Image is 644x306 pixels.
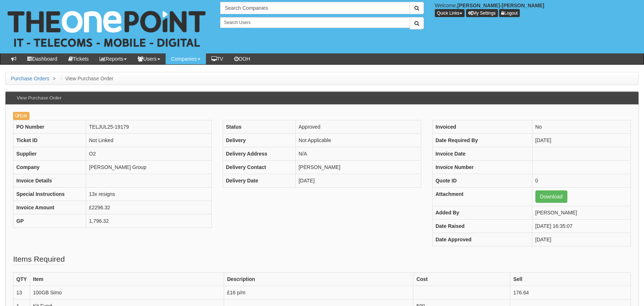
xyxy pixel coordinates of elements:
[13,286,30,299] td: 13
[432,161,532,174] th: Invoice Number
[223,161,295,174] th: Delivery Contact
[532,233,631,246] td: [DATE]
[86,214,212,228] td: 1,796.32
[432,220,532,233] th: Date Raised
[532,174,631,188] td: 0
[94,53,132,64] a: Reports
[535,190,567,203] a: Download
[413,273,510,286] th: Cost
[30,286,224,299] td: 100GB Simo
[224,286,413,299] td: £16 p/m
[499,9,520,17] a: Logout
[223,120,295,134] th: Status
[532,134,631,147] td: [DATE]
[13,92,65,104] h3: View Purchase Order
[220,17,410,28] input: Search Users
[432,188,532,206] th: Attachment
[510,286,631,299] td: 176.64
[13,120,86,134] th: PO Number
[86,134,212,147] td: Not Linked
[229,53,256,64] a: OOH
[432,120,532,134] th: Invoiced
[435,9,465,17] button: Quick Links
[22,53,63,64] a: Dashboard
[510,273,631,286] th: Sell
[220,2,410,14] input: Search Companies
[132,53,166,64] a: Users
[166,53,206,64] a: Companies
[13,147,86,161] th: Supplier
[457,3,544,8] b: [PERSON_NAME]-[PERSON_NAME]
[63,53,94,64] a: Tickets
[295,147,421,161] td: N/A
[86,161,212,174] td: [PERSON_NAME] Group
[13,254,65,265] legend: Items Required
[224,273,413,286] th: Description
[432,134,532,147] th: Date Required By
[295,134,421,147] td: Not Applicable
[295,120,421,134] td: Approved
[51,76,57,81] span: >
[206,53,229,64] a: TV
[532,206,631,220] td: [PERSON_NAME]
[59,75,114,82] li: View Purchase Order
[432,206,532,220] th: Added By
[86,188,212,201] td: 13x resigns
[13,214,86,228] th: GP
[466,9,498,17] a: My Settings
[13,273,30,286] th: QTY
[532,120,631,134] td: No
[295,174,421,188] td: [DATE]
[532,220,631,233] td: [DATE] 16:35:07
[13,201,86,214] th: Invoice Amount
[223,174,295,188] th: Delivery Date
[13,188,86,201] th: Special Instructions
[223,134,295,147] th: Delivery
[295,161,421,174] td: [PERSON_NAME]
[86,147,212,161] td: O2
[13,161,86,174] th: Company
[13,174,86,188] th: Invoice Details
[432,233,532,246] th: Date Approved
[86,120,212,134] td: TELJUL25-19179
[432,174,532,188] th: Quote ID
[13,134,86,147] th: Ticket ID
[30,273,224,286] th: Item
[86,201,212,214] td: £2296.32
[429,2,644,17] div: Welcome,
[223,147,295,161] th: Delivery Address
[432,147,532,161] th: Invoice Date
[11,76,49,81] a: Purchase Orders
[13,112,29,120] a: Edit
